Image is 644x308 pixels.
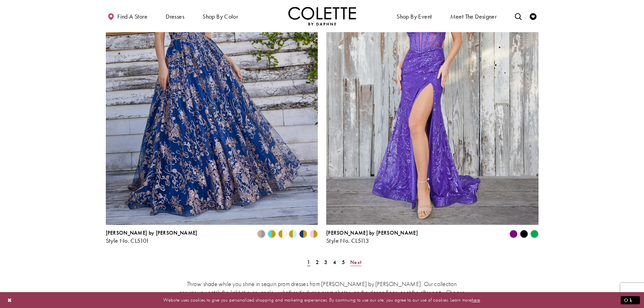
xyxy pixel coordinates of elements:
[316,259,319,266] span: 2
[307,259,310,266] span: 1
[288,7,356,25] a: Visit Home Page
[106,237,149,244] span: Style No. CL5101
[202,13,238,20] span: Shop by color
[530,230,539,238] i: Emerald
[397,13,432,20] span: Shop By Event
[106,7,149,25] a: Find a store
[106,230,197,244] div: Colette by Daphne Style No. CL5101
[324,259,327,266] span: 3
[621,296,640,304] button: Submit Dialog
[257,230,265,238] i: Gold/Pewter
[395,7,433,25] span: Shop By Event
[106,229,197,236] span: [PERSON_NAME] by [PERSON_NAME]
[326,229,418,236] span: [PERSON_NAME] by [PERSON_NAME]
[449,7,499,25] a: Meet the designer
[201,7,240,25] span: Shop by color
[166,13,184,20] span: Dresses
[117,13,147,20] span: Find a store
[472,297,480,303] a: here
[288,7,356,25] img: Colette by Daphne
[164,7,186,25] span: Dresses
[333,259,336,266] span: 4
[528,7,538,25] a: Check Wishlist
[326,237,369,244] span: Style No. CL5113
[305,257,312,267] span: Current Page
[350,259,361,266] span: Next
[509,230,518,238] i: Purple
[278,230,286,238] i: Gold/White
[340,257,347,267] a: Page 5
[513,7,523,25] a: Toggle search
[520,230,528,238] i: Black
[331,257,338,267] a: Page 4
[310,230,318,238] i: Lilac/Gold
[49,295,595,305] p: Website uses cookies to give you personalized shopping and marketing experiences. By continuing t...
[289,230,297,238] i: Light Blue/Gold
[450,13,497,20] span: Meet the designer
[348,257,363,267] a: Next Page
[314,257,321,267] a: Page 2
[326,230,418,244] div: Colette by Daphne Style No. CL5113
[299,230,307,238] i: Navy/Gold
[4,294,16,306] button: Close Dialog
[322,257,329,267] a: Page 3
[342,259,345,266] span: 5
[268,230,276,238] i: Turquoise/Gold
